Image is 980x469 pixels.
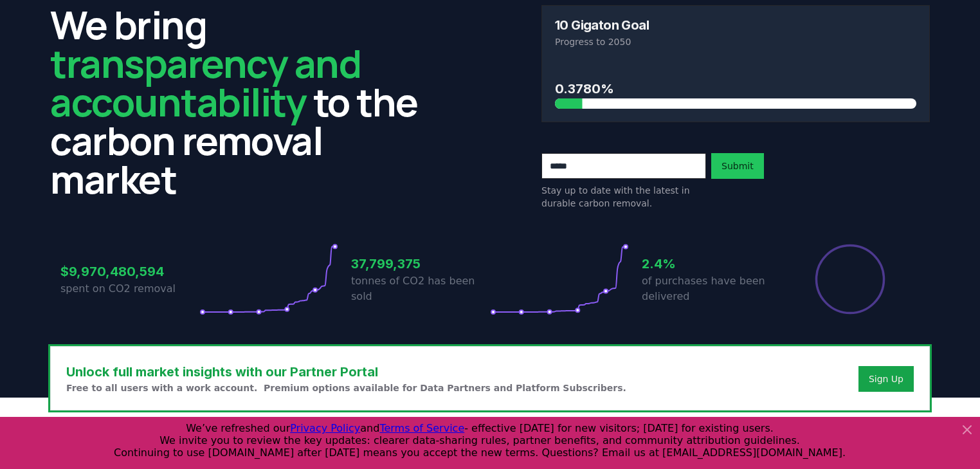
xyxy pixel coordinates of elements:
h3: $9,970,480,594 [60,262,199,281]
div: Percentage of sales delivered [814,243,886,315]
p: Stay up to date with the latest in durable carbon removal. [541,184,706,210]
button: Sign Up [858,366,914,392]
p: spent on CO2 removal [60,281,199,297]
h3: 2.4% [642,254,781,273]
p: of purchases have been delivered [642,273,781,304]
p: Progress to 2050 [555,35,916,48]
p: tonnes of CO2 has been sold [351,273,490,304]
h3: Unlock full market insights with our Partner Portal [66,362,626,382]
h3: 10 Gigaton Goal [555,19,649,32]
span: transparency and accountability [50,37,361,128]
h3: 0.3780% [555,79,916,98]
button: Submit [711,153,764,179]
h3: 37,799,375 [351,254,490,273]
h2: We bring to the carbon removal market [50,5,439,198]
a: Sign Up [869,372,903,385]
p: Free to all users with a work account. Premium options available for Data Partners and Platform S... [66,382,626,394]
